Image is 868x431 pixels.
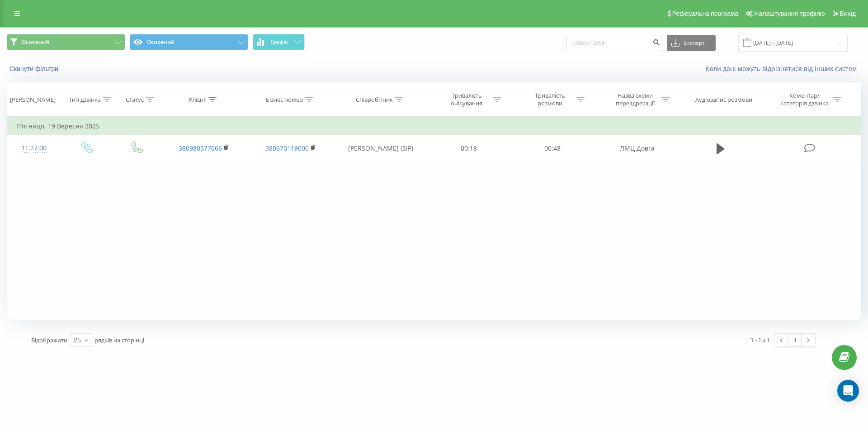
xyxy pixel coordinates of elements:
[566,35,662,51] input: Пошук за номером
[7,34,125,50] button: Основний
[510,135,594,161] td: 00:48
[443,92,491,107] div: Тривалість очікування
[778,92,831,107] div: Коментар/категорія дзвінка
[10,96,56,104] div: [PERSON_NAME]
[94,336,144,344] span: рядків на сторінці
[266,96,303,104] div: Бізнес номер
[265,144,309,152] a: 380670119000
[334,135,427,161] td: [PERSON_NAME] (SIP)
[667,35,716,51] button: Експорт
[356,96,393,104] div: Співробітник
[672,10,739,17] span: Реферальна програма
[837,380,859,402] div: Open Intercom Messenger
[611,92,659,107] div: Назва схеми переадресації
[594,135,681,161] td: ЛМЦ Довга
[7,65,63,73] button: Скинути фільтри
[270,39,288,45] span: Графік
[179,144,222,152] a: 380980577666
[130,34,248,50] button: Основний
[7,117,861,135] td: П’ятниця, 19 Вересня 2025
[16,139,52,157] div: 11:27:00
[706,64,861,73] a: Коли дані можуть відрізнятися вiд інших систем
[126,96,144,104] div: Статус
[69,96,101,104] div: Тип дзвінка
[526,92,574,107] div: Тривалість розмови
[427,135,510,161] td: 00:18
[750,335,770,344] div: 1 - 1 з 1
[31,336,67,344] span: Відображати
[22,38,49,46] span: Основний
[74,336,81,345] div: 25
[695,96,752,104] div: Аудіозапис розмови
[840,10,856,17] span: Вихід
[253,34,305,50] button: Графік
[788,334,802,346] a: 1
[189,96,206,104] div: Клієнт
[754,10,825,17] span: Налаштування профілю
